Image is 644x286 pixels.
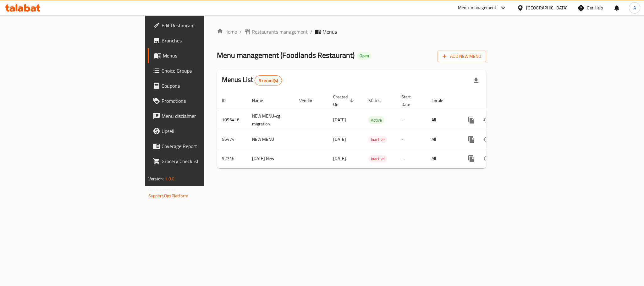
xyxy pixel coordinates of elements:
span: 1.0.0 [165,175,174,183]
div: Open [357,52,372,60]
span: Menu disclaimer [162,112,248,120]
span: Upsell [162,127,248,135]
span: 3 record(s) [255,78,282,84]
span: Menus [163,52,248,59]
span: Branches [162,37,248,44]
span: Name [252,97,271,104]
span: Choice Groups [162,67,248,74]
td: - [396,149,427,168]
h2: Menus List [222,75,282,85]
div: Active [368,116,384,124]
span: Menus [322,28,337,36]
span: Grocery Checklist [162,157,248,165]
button: Add New Menu [438,51,486,62]
button: Change Status [479,132,494,147]
a: Menus [148,48,253,63]
a: Grocery Checklist [148,154,253,169]
span: Edit Restaurant [162,22,248,29]
div: [GEOGRAPHIC_DATA] [526,4,568,11]
span: Vendor [299,97,321,104]
span: A [633,4,636,11]
span: Get support on: [148,185,177,194]
button: Change Status [479,113,494,128]
table: enhanced table [217,91,529,168]
span: [DATE] [333,116,346,124]
button: more [464,151,479,166]
a: Promotions [148,93,253,108]
td: NEW MENU [247,130,294,149]
th: Actions [459,91,529,110]
div: Total records count [255,75,282,85]
span: Version: [148,175,164,183]
button: more [464,113,479,128]
li: / [310,28,312,36]
span: Locale [432,97,451,104]
span: ID [222,97,234,104]
td: All [427,110,459,130]
td: - [396,130,427,149]
td: [DATE] New [247,149,294,168]
nav: breadcrumb [217,28,486,36]
span: Inactive [368,155,387,162]
div: Export file [469,73,484,88]
td: All [427,130,459,149]
span: Menu management ( Foodlands Restaurant ) [217,48,355,62]
button: Change Status [479,151,494,166]
span: [DATE] [333,154,346,162]
a: Branches [148,33,253,48]
a: Choice Groups [148,63,253,78]
a: Support.OpsPlatform [148,192,188,200]
a: Restaurants management [244,28,308,36]
a: Coupons [148,78,253,93]
a: Menu disclaimer [148,108,253,124]
span: [DATE] [333,135,346,143]
span: Status [368,97,389,104]
td: All [427,149,459,168]
span: Open [357,53,372,58]
button: more [464,132,479,147]
span: Created On [333,93,356,108]
span: Coverage Report [162,142,248,150]
a: Coverage Report [148,139,253,154]
a: Edit Restaurant [148,18,253,33]
div: Inactive [368,155,387,162]
span: Coupons [162,82,248,90]
a: Upsell [148,124,253,139]
td: NEW MENU-cg migration [247,110,294,130]
span: Add New Menu [443,52,481,60]
span: Promotions [162,97,248,105]
div: Menu-management [458,4,497,12]
td: - [396,110,427,130]
span: Inactive [368,136,387,143]
span: Start Date [401,93,419,108]
span: Active [368,117,384,124]
span: Restaurants management [252,28,308,36]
